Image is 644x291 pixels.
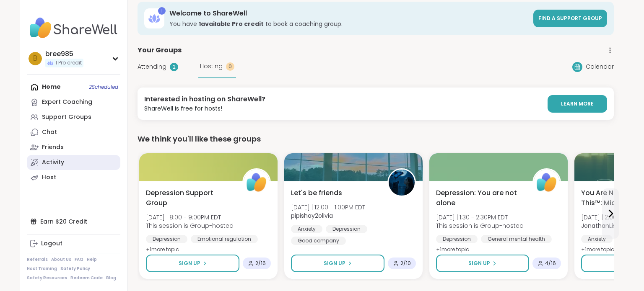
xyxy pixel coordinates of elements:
a: Referrals [27,257,48,263]
div: Interested in hosting on ShareWell? [144,94,265,104]
span: 2 / 10 [400,260,411,267]
div: Chat [42,128,57,136]
a: Help [87,257,97,263]
a: Find a support group [533,10,607,27]
a: About Us [51,257,71,263]
span: [DATE] | 12:00 - 1:00PM EDT [291,203,365,211]
img: ShareWell [244,170,270,196]
span: This session is Group-hosted [146,221,234,230]
a: Safety Resources [27,275,67,281]
div: Expert Coaching [42,98,92,106]
span: [DATE] | 1:30 - 2:30PM EDT [436,213,524,221]
div: Depression [326,225,367,233]
a: Logout [27,236,120,251]
div: ShareWell is free for hosts! [144,104,265,113]
b: JonathanListens [581,221,629,230]
button: Sign Up [146,255,239,272]
a: Support Groups [27,110,120,125]
b: pipishay2olivia [291,211,333,220]
div: 0 [226,62,234,71]
span: Sign Up [613,260,635,267]
span: Depression Support Group [146,188,233,208]
h3: Welcome to ShareWell [169,9,528,18]
div: Anxiety [291,225,322,233]
div: Good company [291,237,346,245]
span: [DATE] | 8:00 - 9:00PM EDT [146,213,234,221]
span: 1 Pro credit [55,59,82,67]
a: LEARN MORE [548,95,607,113]
span: Depression: You are not alone [436,188,523,208]
a: Host [27,170,120,185]
span: LEARN MORE [561,100,594,108]
div: Depression [146,235,187,243]
span: Sign Up [324,260,345,267]
span: Find a support group [538,15,602,22]
div: Support Groups [42,113,91,121]
span: Calendar [586,62,614,71]
span: Sign Up [468,260,490,267]
div: We think you'll like these groups [138,133,614,145]
button: Sign Up [436,255,529,272]
span: Let's be friends [291,188,342,198]
span: b [33,53,37,64]
div: Host [42,173,56,182]
div: Activity [42,158,64,167]
div: Anxiety [581,235,613,243]
a: FAQ [75,257,83,263]
span: 4 / 16 [545,260,556,267]
h3: You have to book a coaching group. [169,20,528,28]
a: Blog [106,275,116,281]
span: Sign Up [179,260,200,267]
div: General mental health [481,235,552,243]
img: ShareWell [534,170,560,196]
div: Earn $20 Credit [27,214,120,229]
div: bree985 [45,49,83,59]
b: 1 available Pro credit [199,20,264,28]
div: Emotional regulation [191,235,258,243]
span: Your Groups [138,45,182,55]
img: pipishay2olivia [389,170,415,196]
a: Expert Coaching [27,95,120,110]
a: Chat [27,125,120,140]
span: This session is Group-hosted [436,221,524,230]
a: Redeem Code [70,275,103,281]
span: 2 / 16 [255,260,266,267]
span: Hosting [200,62,223,71]
div: 2 [170,63,178,71]
button: Sign Up [291,255,384,272]
div: Depression [436,235,478,243]
a: Activity [27,155,120,170]
a: Host Training [27,266,57,272]
div: 1 [158,7,166,15]
div: Friends [42,143,64,152]
img: ShareWell Nav Logo [27,13,120,43]
div: Logout [41,239,62,248]
a: Safety Policy [60,266,90,272]
a: Friends [27,140,120,155]
span: Attending [138,62,166,71]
